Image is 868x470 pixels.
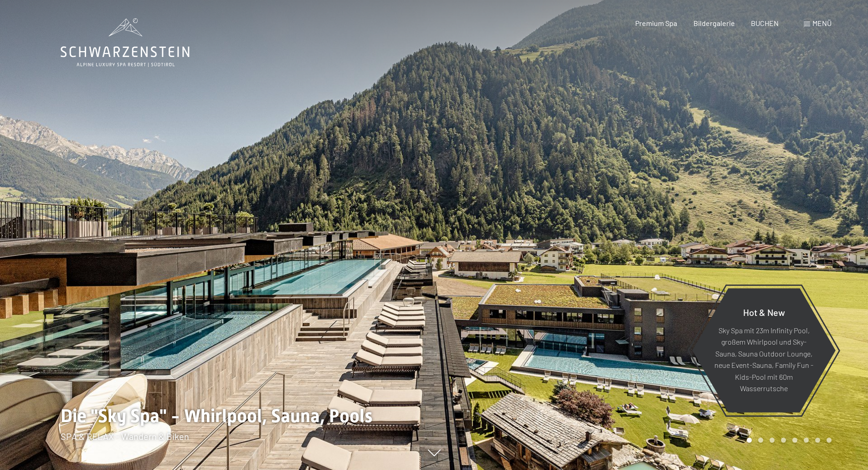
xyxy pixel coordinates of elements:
div: Carousel Page 6 [804,438,809,443]
a: BUCHEN [751,19,779,27]
div: Carousel Page 2 [758,438,763,443]
div: Carousel Page 5 [792,438,797,443]
div: Carousel Page 3 [770,438,775,443]
div: Carousel Page 1 (Current Slide) [747,438,752,443]
a: Premium Spa [635,19,677,27]
div: Carousel Page 8 [827,438,832,443]
a: Hot & New Sky Spa mit 23m Infinity Pool, großem Whirlpool und Sky-Sauna, Sauna Outdoor Lounge, ne... [692,288,836,413]
div: Carousel Page 7 [815,438,820,443]
span: Menü [812,19,832,27]
span: Hot & New [743,306,785,317]
p: Sky Spa mit 23m Infinity Pool, großem Whirlpool und Sky-Sauna, Sauna Outdoor Lounge, neue Event-S... [714,324,813,394]
a: Bildergalerie [693,19,735,27]
div: Carousel Pagination [744,438,832,443]
div: Carousel Page 4 [781,438,786,443]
